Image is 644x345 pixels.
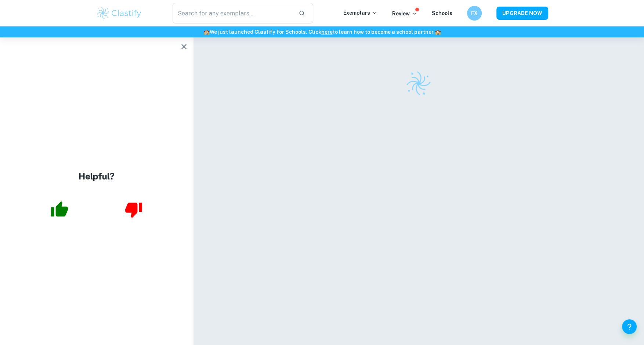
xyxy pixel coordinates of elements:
[79,170,115,183] h4: Helpful?
[404,68,433,98] img: Clastify logo
[1,28,643,36] h6: We just launched Clastify for Schools. Click to learn how to become a school partner.
[470,9,479,17] h6: FX
[96,6,142,21] img: Clastify logo
[343,9,377,17] p: Exemplars
[435,29,441,35] span: 🏫
[173,3,293,23] input: Search for any exemplars...
[496,7,548,20] button: UPGRADE NOW
[392,10,417,18] p: Review
[321,29,333,35] a: here
[467,6,482,21] button: FX
[432,10,452,16] a: Schools
[203,29,210,35] span: 🏫
[622,319,637,334] button: Help and Feedback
